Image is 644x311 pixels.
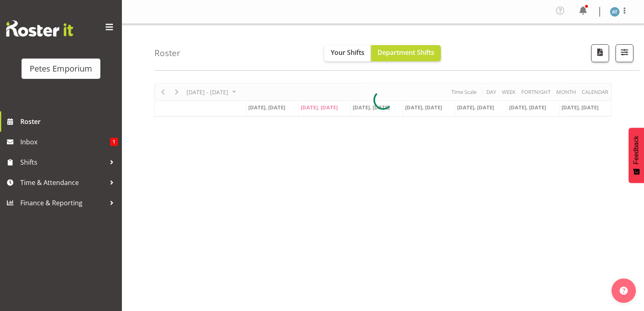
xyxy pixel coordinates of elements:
button: Your Shifts [324,45,371,61]
span: Finance & Reporting [20,197,106,209]
span: Inbox [20,136,110,148]
span: Your Shifts [331,48,364,57]
span: Time & Attendance [20,176,106,189]
h4: Roster [154,48,180,58]
div: Petes Emporium [30,63,92,75]
button: Filter Shifts [616,44,633,62]
button: Download a PDF of the roster according to the set date range. [591,44,609,62]
span: Feedback [633,136,640,164]
span: Roster [20,115,118,128]
button: Feedback - Show survey [629,128,644,183]
button: Department Shifts [371,45,441,61]
span: 1 [110,138,118,146]
img: Rosterit website logo [6,20,73,37]
img: alex-micheal-taniwha5364.jpg [610,7,620,17]
span: Department Shifts [377,48,434,57]
span: Shifts [20,156,106,168]
img: help-xxl-2.png [620,287,628,295]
